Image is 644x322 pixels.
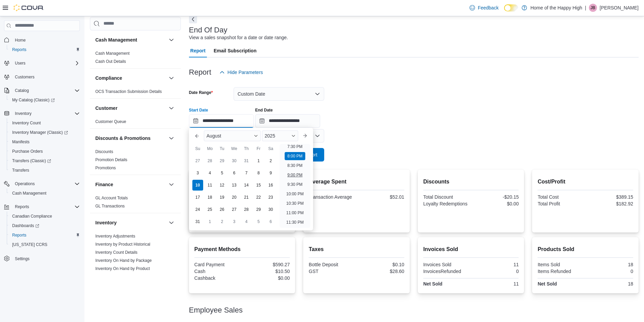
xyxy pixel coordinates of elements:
[192,168,203,178] div: day-3
[192,143,203,154] div: Su
[205,204,215,215] div: day-25
[284,190,306,198] li: 10:00 PM
[309,262,355,267] div: Bottle Deposit
[300,130,310,141] button: Next month
[265,216,276,227] div: day-6
[189,107,208,113] label: Start Date
[95,157,127,162] a: Promotion Details
[315,133,320,139] button: Open list of options
[9,166,32,174] a: Transfers
[229,216,240,227] div: day-3
[243,262,290,267] div: $590.27
[95,75,166,81] button: Compliance
[472,281,519,287] div: 11
[538,245,633,253] h2: Products Sold
[217,143,228,154] div: Tu
[217,168,228,178] div: day-5
[284,218,306,226] li: 11:30 PM
[95,250,138,255] span: Inventory Count Details
[205,180,215,191] div: day-11
[217,216,228,227] div: day-2
[214,44,257,57] span: Email Subscription
[192,180,203,191] div: day-10
[265,155,276,166] div: day-2
[12,168,29,173] span: Transfers
[285,171,305,179] li: 9:00 PM
[538,178,633,186] h2: Cost/Profit
[9,157,80,165] span: Transfers (Classic)
[12,97,55,103] span: My Catalog (Classic)
[205,143,215,154] div: Mo
[95,203,125,209] span: GL Transactions
[90,118,181,128] div: Customer
[358,194,404,200] div: $52.01
[189,114,254,128] input: Press the down key to enter a popover containing a calendar. Press the escape key to close the po...
[9,147,80,155] span: Purchase Orders
[12,139,29,145] span: Manifests
[285,180,305,189] li: 9:30 PM
[95,166,116,170] a: Promotions
[189,68,211,76] h3: Report
[194,269,241,274] div: Cash
[12,109,34,118] button: Inventory
[167,36,175,44] button: Cash Management
[95,51,129,56] a: Cash Management
[95,51,129,56] span: Cash Management
[95,181,113,188] h3: Finance
[217,155,228,166] div: day-29
[423,178,519,186] h2: Discounts
[95,105,117,112] h3: Customer
[229,180,240,191] div: day-13
[9,241,50,249] a: [US_STATE] CCRS
[1,58,82,68] button: Users
[600,4,639,12] p: [PERSON_NAME]
[253,168,264,178] div: day-8
[12,59,28,67] button: Users
[309,194,355,200] div: Transaction Average
[12,109,80,118] span: Inventory
[95,266,150,271] a: Inventory On Hand by Product
[241,216,252,227] div: day-4
[95,75,122,81] h3: Compliance
[192,204,203,215] div: day-24
[241,143,252,154] div: Th
[538,262,584,267] div: Items Sold
[243,269,290,274] div: $10.50
[189,90,213,95] label: Date Range
[9,119,80,127] span: Inventory Count
[309,245,404,253] h2: Taxes
[167,180,175,189] button: Finance
[9,189,80,197] span: Cash Management
[467,1,501,15] a: Feedback
[423,245,519,253] h2: Invoices Sold
[587,262,633,267] div: 18
[7,212,82,221] button: Canadian Compliance
[229,155,240,166] div: day-30
[205,155,215,166] div: day-28
[538,194,584,200] div: Total Cost
[538,269,584,274] div: Items Refunded
[204,130,261,141] div: Button. Open the month selector. August is currently selected.
[472,194,519,200] div: -$20.15
[538,201,584,206] div: Total Profit
[7,240,82,249] button: [US_STATE] CCRS
[189,15,197,23] button: Next
[12,120,41,126] span: Inventory Count
[1,202,82,212] button: Reports
[12,255,32,263] a: Settings
[4,32,80,281] nav: Complex example
[9,222,80,230] span: Dashboards
[15,38,26,43] span: Home
[253,143,264,154] div: Fr
[95,157,127,163] span: Promotion Details
[472,269,519,274] div: 0
[192,216,203,227] div: day-31
[207,133,221,139] span: August
[241,192,252,203] div: day-21
[12,130,68,135] span: Inventory Manager (Classic)
[253,216,264,227] div: day-5
[167,219,175,227] button: Inventory
[95,258,152,263] span: Inventory On Hand by Package
[12,73,80,81] span: Customers
[241,204,252,215] div: day-28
